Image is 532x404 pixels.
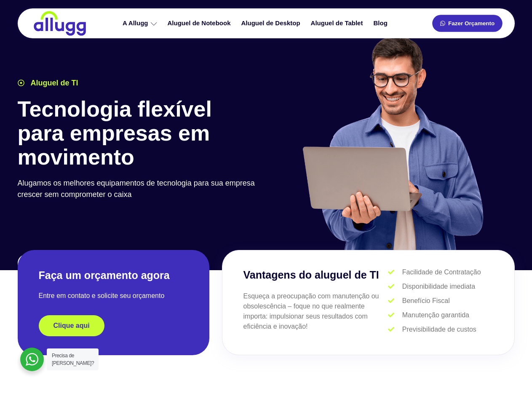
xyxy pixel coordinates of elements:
a: A Allugg [118,16,163,31]
span: Aluguel de TI [29,77,78,89]
span: Disponibilidade imediata [400,282,475,292]
a: Clique aqui [39,315,104,336]
a: Fazer Orçamento [432,15,502,32]
span: Facilidade de Contratação [400,267,481,277]
a: Aluguel de Tablet [307,16,369,31]
iframe: Chat Widget [380,296,532,404]
span: Benefício Fiscal [400,296,450,306]
p: Entre em contato e solicite seu orçamento [39,291,188,301]
span: Clique aqui [53,322,90,329]
p: Alugamos os melhores equipamentos de tecnologia para sua empresa crescer sem comprometer o caixa [18,178,262,200]
span: Fazer Orçamento [448,21,495,27]
img: locação de TI é Allugg [32,11,87,36]
h3: Vantagens do aluguel de TI [243,267,388,283]
h1: Tecnologia flexível para empresas em movimento [18,97,262,170]
img: aluguel de ti para startups [299,35,485,250]
a: Aluguel de Desktop [237,16,307,31]
p: Esqueça a preocupação com manutenção ou obsolescência – foque no que realmente importa: impulsion... [243,291,388,332]
h2: Faça um orçamento agora [39,268,188,282]
span: Precisa de [PERSON_NAME]? [52,353,94,366]
a: Aluguel de Notebook [163,16,237,31]
a: Blog [369,16,393,31]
